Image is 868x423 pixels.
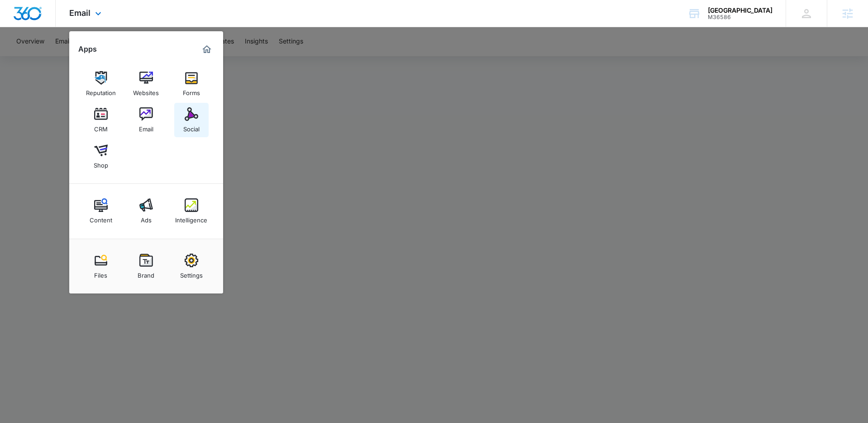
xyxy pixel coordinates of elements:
a: Websites [129,67,163,101]
a: Email [129,103,163,137]
a: Brand [129,249,163,284]
a: Files [84,249,118,284]
h2: Apps [78,45,97,53]
div: account id [708,14,773,20]
a: CRM [84,103,118,137]
div: Reputation [86,85,116,96]
a: Shop [84,139,118,173]
a: Social [174,103,209,137]
div: Social [183,121,200,133]
div: Ads [141,212,152,224]
div: Forms [183,85,200,96]
div: account name [708,7,773,14]
a: Content [84,194,118,228]
div: Settings [180,267,203,279]
div: Websites [133,85,159,96]
a: Ads [129,194,163,228]
span: Email [69,8,91,18]
a: Intelligence [174,194,209,228]
div: Brand [138,267,154,279]
div: Shop [94,157,108,169]
div: Intelligence [175,212,207,224]
a: Forms [174,67,209,101]
a: Marketing 360® Dashboard [200,42,214,57]
div: CRM [94,121,108,133]
div: Files [94,267,107,279]
div: Email [139,121,153,133]
a: Reputation [84,67,118,101]
a: Settings [174,249,209,284]
div: Content [90,212,112,224]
